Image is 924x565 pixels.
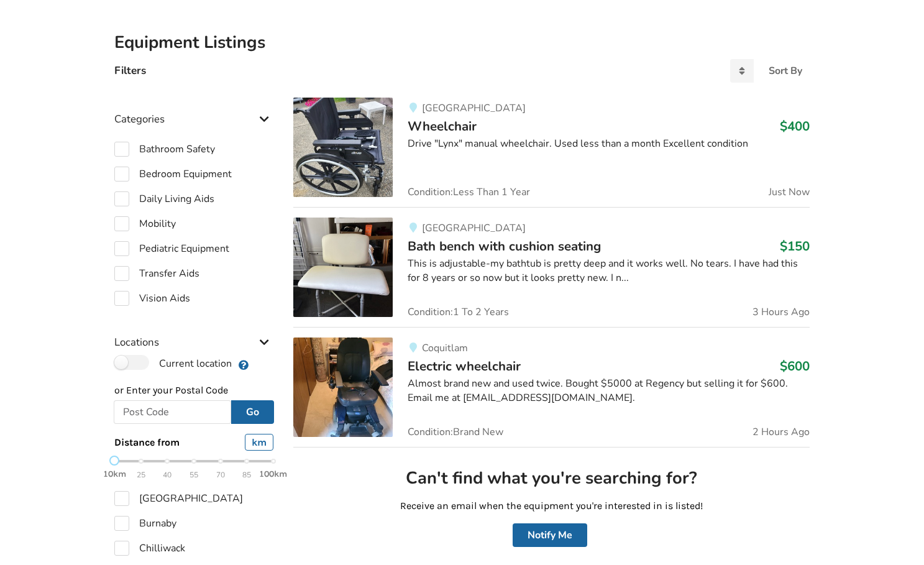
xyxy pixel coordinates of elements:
strong: 10km [103,469,126,479]
div: Almost brand new and used twice. Bought $5000 at Regency but selling it for $600. Email me at [EM... [408,377,810,405]
span: Condition: 1 To 2 Years [408,307,509,317]
span: Electric wheelchair [408,357,521,375]
h2: Can't find what you're searching for? [303,467,800,489]
div: km [245,434,273,451]
h4: Filters [114,63,146,78]
label: Transfer Aids [114,266,199,281]
span: [GEOGRAPHIC_DATA] [422,221,526,235]
label: Chilliwack [114,541,185,556]
span: 25 [137,468,145,482]
div: Locations [114,311,273,355]
span: 70 [216,468,225,482]
span: 40 [163,468,172,482]
img: mobility-electric wheelchair [293,338,393,437]
span: 55 [190,468,198,482]
h3: $400 [780,118,810,134]
span: Just Now [769,187,810,197]
label: Mobility [114,216,176,231]
span: Distance from [114,436,180,448]
p: Receive an email when the equipment you're interested in is listed! [303,499,800,513]
a: bathroom safety-bath bench with cushion seating [GEOGRAPHIC_DATA]Bath bench with cushion seating$... [293,207,810,327]
label: Bathroom Safety [114,142,215,157]
div: Drive "Lynx" manual wheelchair. Used less than a month Excellent condition [408,137,810,151]
div: Sort By [769,66,802,76]
a: mobility-electric wheelchair CoquitlamElectric wheelchair$600Almost brand new and used twice. Bou... [293,327,810,447]
span: Wheelchair [408,117,477,135]
span: 85 [242,468,251,482]
label: Vision Aids [114,291,190,306]
label: [GEOGRAPHIC_DATA] [114,491,243,506]
span: Coquitlam [422,341,468,355]
input: Post Code [114,400,231,424]
span: Bath bench with cushion seating [408,237,601,255]
label: Burnaby [114,516,176,531]
span: 2 Hours Ago [752,427,810,437]
img: bathroom safety-bath bench with cushion seating [293,218,393,317]
span: 3 Hours Ago [752,307,810,317]
h3: $600 [780,358,810,374]
div: Categories [114,88,273,132]
span: Condition: Less Than 1 Year [408,187,530,197]
label: Daily Living Aids [114,191,214,206]
span: Condition: Brand New [408,427,503,437]
h2: Equipment Listings [114,32,810,53]
a: mobility-wheelchair [GEOGRAPHIC_DATA]Wheelchair$400Drive "Lynx" manual wheelchair. Used less than... [293,98,810,207]
label: Bedroom Equipment [114,167,232,181]
label: Current location [114,355,232,371]
span: [GEOGRAPHIC_DATA] [422,101,526,115]
p: or Enter your Postal Code [114,384,273,398]
img: mobility-wheelchair [293,98,393,197]
strong: 100km [259,469,287,479]
button: Notify Me [513,523,587,547]
button: Go [231,400,274,424]
label: Pediatric Equipment [114,241,229,256]
div: This is adjustable-my bathtub is pretty deep and it works well. No tears. I have had this for 8 y... [408,257,810,285]
h3: $150 [780,238,810,254]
